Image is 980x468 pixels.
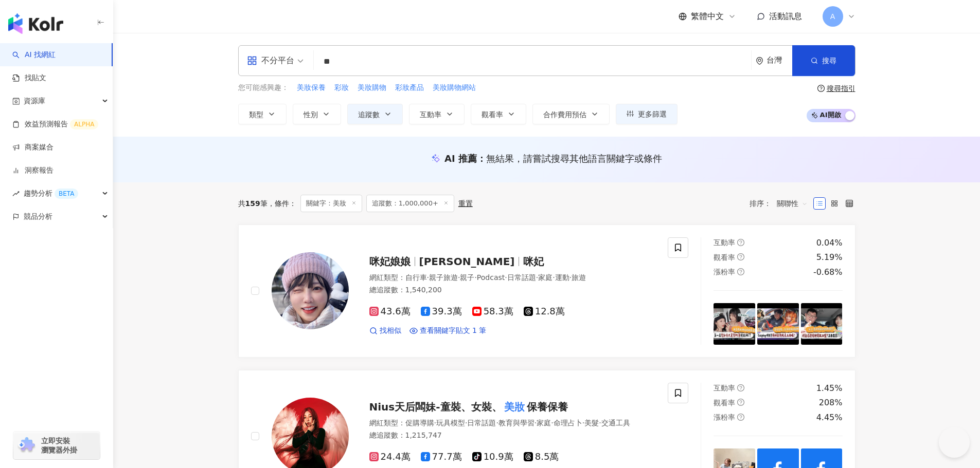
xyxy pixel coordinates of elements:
[458,273,460,282] span: ·
[822,57,836,65] span: 搜尋
[369,430,656,441] div: 總追蹤數 ： 1,215,747
[601,419,630,427] span: 交通工具
[420,326,487,336] span: 查看關鍵字貼文 1 筆
[827,84,856,92] div: 搜尋指引
[369,401,502,413] span: Nius天后闆妹-童裝、女裝、
[369,452,411,462] span: 24.4萬
[358,110,380,119] span: 追蹤數
[427,273,429,282] span: ·
[813,267,843,278] div: -0.68%
[819,397,843,408] div: 208%
[816,237,843,249] div: 0.04%
[405,419,434,427] span: 促購導購
[714,268,735,276] span: 漲粉率
[380,326,401,336] span: 找相似
[939,427,970,458] iframe: Help Scout Beacon - Open
[474,273,476,282] span: ·
[538,273,553,282] span: 家庭
[691,11,724,22] span: 繁體中文
[238,199,268,208] div: 共 筆
[41,436,77,455] span: 立即安裝 瀏覽器外掛
[534,419,537,427] span: ·
[523,255,544,268] span: 咪妃
[714,253,735,261] span: 觀看率
[551,419,553,427] span: ·
[714,384,735,392] span: 互動率
[502,399,527,415] mark: 美妝
[24,205,52,228] span: 競品分析
[554,419,582,427] span: 命理占卜
[482,110,503,119] span: 觀看率
[816,252,843,263] div: 5.19%
[569,273,572,282] span: ·
[409,326,487,336] a: 查看關鍵字貼文 1 筆
[757,303,799,345] img: post-image
[12,165,54,176] a: 洞察報告
[395,83,424,93] span: 彩妝產品
[245,199,260,208] span: 159
[432,82,476,93] button: 美妝購物網站
[537,419,551,427] span: 家庭
[297,83,326,93] span: 美妝保養
[816,383,843,394] div: 1.45%
[247,55,257,66] span: appstore
[496,419,498,427] span: ·
[830,11,835,22] span: A
[434,419,436,427] span: ·
[737,399,744,406] span: question-circle
[714,399,735,407] span: 觀看率
[714,303,755,345] img: post-image
[756,57,763,65] span: environment
[395,82,424,93] button: 彩妝產品
[238,104,287,124] button: 類型
[584,419,599,427] span: 美髮
[366,195,454,212] span: 追蹤數：1,000,000+
[421,306,462,317] span: 39.3萬
[421,452,462,462] span: 77.7萬
[638,110,667,118] span: 更多篩選
[555,273,569,282] span: 運動
[420,110,441,119] span: 互動率
[268,199,296,208] span: 條件 ：
[458,199,473,208] div: 重置
[409,104,465,124] button: 互動率
[553,273,555,282] span: ·
[12,73,46,83] a: 找貼文
[572,273,586,282] span: 旅遊
[347,104,403,124] button: 追蹤數
[737,239,744,246] span: question-circle
[293,104,341,124] button: 性別
[369,285,656,295] div: 總追蹤數 ： 1,540,200
[12,190,20,197] span: rise
[433,83,476,93] span: 美妝購物網站
[334,82,349,93] button: 彩妝
[737,253,744,260] span: question-circle
[467,419,496,427] span: 日常話題
[714,413,735,421] span: 漲粉率
[247,52,294,69] div: 不分平台
[737,384,744,391] span: question-circle
[12,50,56,60] a: searchAI 找網紅
[750,195,813,212] div: 排序：
[486,153,662,164] span: 無結果，請嘗試搜尋其他語言關鍵字或條件
[471,104,526,124] button: 觀看率
[777,195,808,212] span: 關聯性
[616,104,678,124] button: 更多篩選
[507,273,536,282] span: 日常話題
[24,89,45,113] span: 資源庫
[369,306,411,317] span: 43.6萬
[714,238,735,247] span: 互動率
[249,110,263,119] span: 類型
[524,306,565,317] span: 12.8萬
[472,306,513,317] span: 58.3萬
[300,195,362,212] span: 關鍵字：美妝
[817,85,825,92] span: question-circle
[472,452,513,462] span: 10.9萬
[272,252,349,329] img: KOL Avatar
[527,401,568,413] span: 保養保養
[532,104,610,124] button: 合作費用預估
[304,110,318,119] span: 性別
[24,182,78,205] span: 趨勢分析
[767,56,792,65] div: 台灣
[238,224,856,358] a: KOL Avatar咪妃娘娘[PERSON_NAME]咪妃網紅類型：自行車·親子旅遊·親子·Podcast·日常話題·家庭·運動·旅遊總追蹤數：1,540,20043.6萬39.3萬58.3萬1...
